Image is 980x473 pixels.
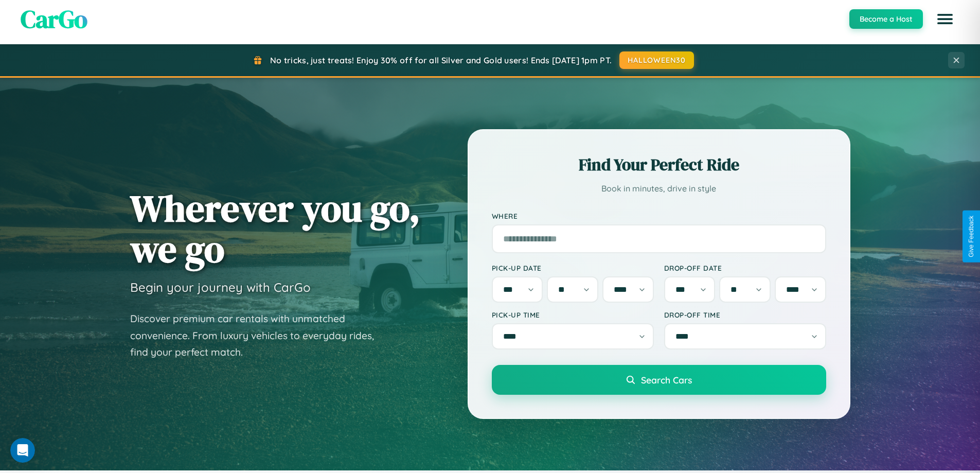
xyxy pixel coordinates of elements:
[492,212,826,220] label: Where
[21,2,87,36] span: CarGo
[492,181,826,196] p: Book in minutes, drive in style
[664,310,826,319] label: Drop-off Time
[130,310,387,361] p: Discover premium car rentals with unmatched convenience. From luxury vehicles to everyday rides, ...
[619,51,694,69] button: HALLOWEEN30
[968,216,975,257] div: Give Feedback
[492,310,654,319] label: Pick-up Time
[270,55,612,65] span: No tricks, just treats! Enjoy 30% off for all Silver and Gold users! Ends [DATE] 1pm PT.
[492,365,826,395] button: Search Cars
[492,264,654,272] label: Pick-up Date
[931,5,959,33] button: Open menu
[10,438,35,463] iframe: Intercom live chat
[664,264,826,272] label: Drop-off Date
[641,374,692,386] span: Search Cars
[849,9,923,29] button: Become a Host
[492,153,826,176] h2: Find Your Perfect Ride
[130,188,420,269] h1: Wherever you go, we go
[130,279,311,295] h3: Begin your journey with CarGo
